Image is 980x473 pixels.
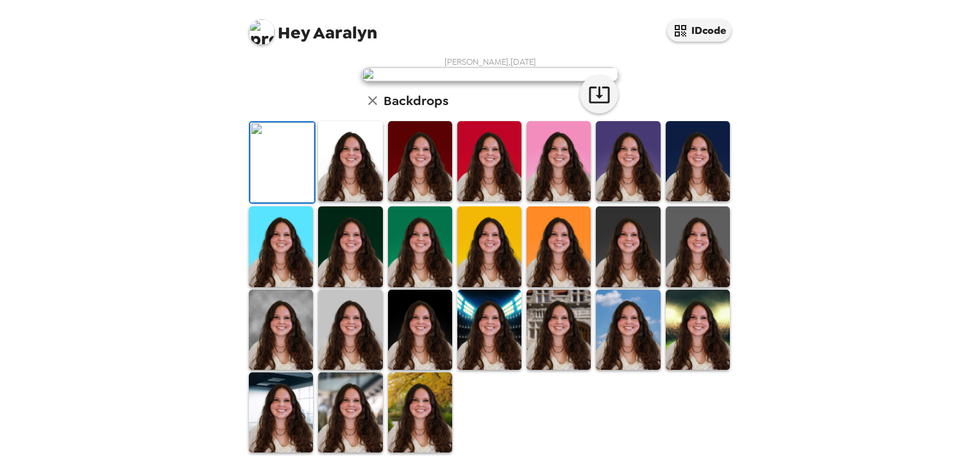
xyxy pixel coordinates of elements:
img: user [362,67,618,81]
span: Hey [278,21,310,44]
img: profile pic [249,19,275,45]
span: Aaralyn [249,13,377,42]
h6: Backdrops [384,90,448,111]
span: [PERSON_NAME] , [DATE] [444,56,536,67]
img: Original [250,122,314,203]
button: IDcode [667,19,731,42]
